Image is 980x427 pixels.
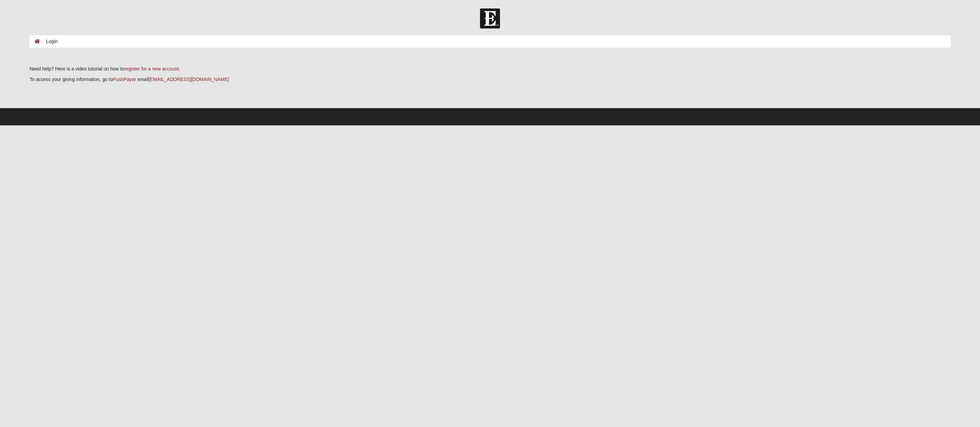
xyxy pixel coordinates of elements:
[29,65,950,73] p: Need help? Here is a video tutorial on how to .
[40,38,58,45] li: Login
[480,8,500,28] img: Church of Eleven22 Logo
[29,76,950,83] p: To access your giving information, go to or email
[113,77,132,82] a: PushPay
[124,66,179,72] a: register for a new account
[149,77,229,82] a: [EMAIL_ADDRESS][DOMAIN_NAME]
